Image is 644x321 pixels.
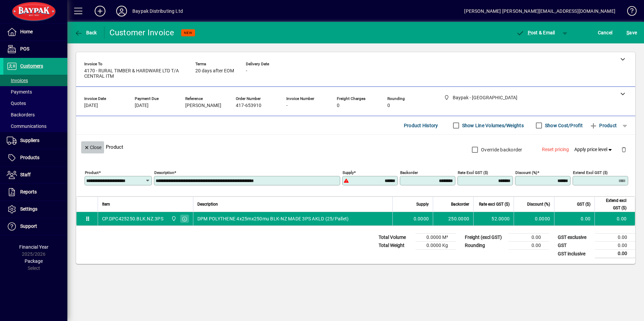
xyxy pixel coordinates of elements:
[544,122,583,129] label: Show Cost/Profit
[416,242,456,250] td: 0.0000 Kg
[416,234,456,242] td: 0.0000 M³
[20,172,31,177] span: Staff
[20,223,37,229] span: Support
[3,86,67,98] a: Payments
[195,68,234,74] span: 20 days after EOM
[7,89,32,95] span: Payments
[542,146,569,153] span: Reset pricing
[616,141,632,157] button: Delete
[135,103,149,108] span: [DATE]
[375,234,416,242] td: Total Volume
[7,112,35,117] span: Backorders
[414,215,429,222] span: 0.0000
[622,1,636,23] a: Knowledge Base
[461,234,509,242] td: Freight (excl GST)
[246,68,247,74] span: -
[461,122,524,129] label: Show Line Volumes/Weights
[595,250,635,258] td: 0.00
[3,132,67,149] a: Suppliers
[539,144,572,156] button: Reset pricing
[20,29,33,34] span: Home
[478,215,510,222] div: 52.0000
[197,215,349,222] span: DPM POLYTHENE 4x25mx250mu BLK-NZ MADE 3PS AKLD (25/Pallet)
[515,170,537,175] mat-label: Discount (%)
[3,41,67,58] a: POS
[89,5,111,17] button: Add
[20,189,37,194] span: Reports
[577,201,590,208] span: GST ($)
[236,103,261,108] span: 417-653910
[185,103,221,108] span: [PERSON_NAME]
[79,144,106,150] app-page-header-button: Close
[416,201,429,208] span: Supply
[572,144,616,156] button: Apply price level
[595,242,635,250] td: 0.00
[599,197,626,212] span: Extend excl GST ($)
[25,258,43,264] span: Package
[20,63,43,69] span: Customers
[554,234,595,242] td: GST exclusive
[67,27,104,39] app-page-header-button: Back
[626,30,629,35] span: S
[626,27,637,38] span: ave
[154,170,174,175] mat-label: Description
[7,101,26,106] span: Quotes
[448,215,469,222] span: 250.0000
[76,135,635,159] div: Product
[451,201,469,208] span: Backorder
[169,215,177,222] span: Baypak - Onekawa
[554,250,595,258] td: GST inclusive
[3,184,67,201] a: Reports
[81,141,104,153] button: Close
[514,212,554,225] td: 0.0000
[509,242,549,250] td: 0.00
[480,146,522,153] label: Override backorder
[554,212,594,225] td: 0.00
[3,75,67,86] a: Invoices
[19,244,49,250] span: Financial Year
[3,218,67,235] a: Support
[594,212,635,225] td: 0.00
[616,146,632,152] app-page-header-button: Delete
[337,103,340,108] span: 0
[85,170,99,175] mat-label: Product
[84,68,185,79] span: 4170 - RURAL TIMBER & HARDWARE LTD T/A CENTRAL ITM
[598,27,613,38] span: Cancel
[73,27,99,39] button: Back
[3,201,67,218] a: Settings
[479,201,510,208] span: Rate excl GST ($)
[197,201,218,208] span: Description
[554,242,595,250] td: GST
[286,103,288,108] span: -
[458,170,488,175] mat-label: Rate excl GST ($)
[3,167,67,183] a: Staff
[111,5,132,17] button: Profile
[3,24,67,40] a: Home
[7,123,46,129] span: Communications
[20,155,39,160] span: Products
[527,201,550,208] span: Discount (%)
[589,120,617,131] span: Product
[586,119,620,132] button: Product
[574,146,613,153] span: Apply price level
[74,30,97,35] span: Back
[84,103,98,108] span: [DATE]
[3,98,67,109] a: Quotes
[461,242,509,250] td: Rounding
[84,142,101,153] span: Close
[109,27,174,38] div: Customer Invoice
[20,46,29,51] span: POS
[7,78,28,83] span: Invoices
[401,119,441,132] button: Product History
[3,149,67,166] a: Products
[404,120,438,131] span: Product History
[20,206,37,212] span: Settings
[102,201,110,208] span: Item
[513,27,558,39] button: Post & Email
[3,109,67,120] a: Backorders
[596,27,614,39] button: Cancel
[516,30,555,35] span: ost & Email
[573,170,608,175] mat-label: Extend excl GST ($)
[595,234,635,242] td: 0.00
[464,6,615,16] div: [PERSON_NAME] [PERSON_NAME][EMAIL_ADDRESS][DOMAIN_NAME]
